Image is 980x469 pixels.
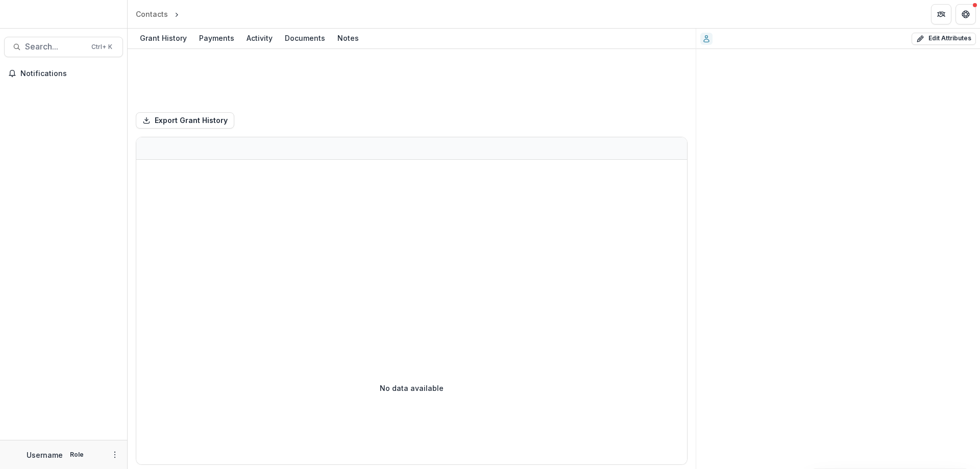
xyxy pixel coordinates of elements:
button: Search... [4,37,123,57]
div: Documents [281,31,329,45]
p: Username [27,450,63,460]
div: Activity [242,31,277,45]
div: Payments [195,31,238,45]
a: Activity [242,29,277,48]
a: Contacts [132,7,172,21]
span: Notifications [20,69,119,78]
div: Grant History [136,31,191,45]
div: Contacts [136,9,168,19]
div: Ctrl + K [89,41,114,53]
button: Edit Attributes [912,33,976,45]
p: Role [67,450,87,459]
a: Grant History [136,29,191,48]
a: Notes [333,29,363,48]
button: Export Grant History [136,112,234,129]
button: More [109,449,121,461]
nav: breadcrumb [132,7,225,21]
a: Payments [195,29,238,48]
a: Documents [281,29,329,48]
button: Notifications [4,65,123,82]
div: Notes [333,31,363,45]
button: Get Help [955,4,976,24]
span: Search... [25,42,85,52]
p: No data available [380,383,444,393]
button: Partners [931,4,951,24]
